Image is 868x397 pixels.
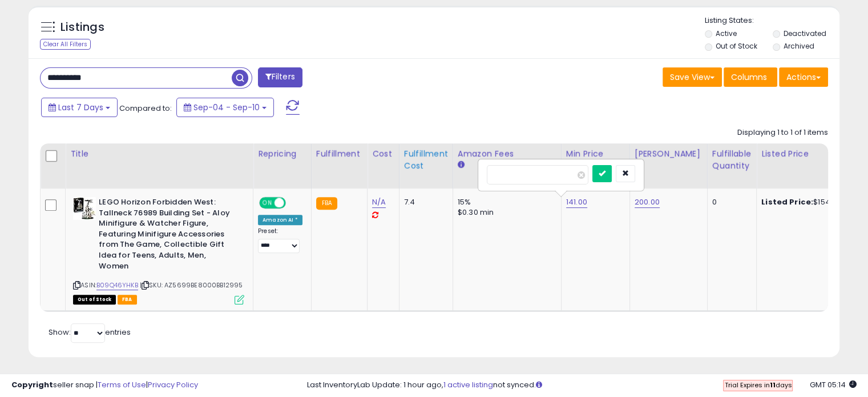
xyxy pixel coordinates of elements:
span: Show: entries [49,327,131,338]
div: Fulfillment Cost [404,148,448,172]
div: seller snap | | [11,380,198,391]
div: Cost [372,148,394,160]
a: 1 active listing [443,379,493,390]
div: $154.95 [761,197,856,207]
button: Save View [663,67,722,87]
div: Repricing [258,148,306,160]
div: 15% [458,197,552,207]
div: 7.4 [404,197,444,207]
div: Preset: [258,227,302,253]
small: Amazon Fees. [458,160,465,170]
div: 0 [712,197,748,207]
div: Listed Price [761,148,860,160]
span: FBA [118,295,137,304]
span: | SKU: AZ5699BE8000BB12995 [140,280,243,290]
button: Actions [779,67,828,87]
div: Last InventoryLab Update: 1 hour ago, not synced. [307,380,857,391]
div: ASIN: [73,197,244,303]
span: All listings that are currently out of stock and unavailable for purchase on Amazon [73,295,116,304]
a: N/A [372,197,386,208]
div: $0.30 min [458,207,552,218]
h5: Listings [60,19,104,35]
a: Privacy Policy [148,379,198,390]
b: Listed Price: [761,197,813,207]
button: Columns [724,67,777,87]
button: Sep-04 - Sep-10 [176,98,274,117]
img: 51XDNFHt90L._SL40_.jpg [73,197,96,220]
span: ON [260,198,274,208]
b: 11 [769,380,775,390]
div: Clear All Filters [40,39,91,50]
div: Displaying 1 to 1 of 1 items [737,127,828,138]
span: Last 7 Days [58,102,103,113]
div: Fulfillable Quantity [712,148,752,172]
a: B09Q46YHKB [96,280,138,290]
b: LEGO Horizon Forbidden West: Tallneck 76989 Building Set - Aloy Minifigure & Watcher Figure, Feat... [99,197,237,274]
small: FBA [316,197,337,210]
label: Out of Stock [716,41,757,51]
a: Terms of Use [98,379,146,390]
span: Sep-04 - Sep-10 [193,102,260,113]
span: Compared to: [119,103,172,114]
a: 200.00 [635,197,660,208]
a: 141.00 [566,197,587,208]
div: Title [70,148,248,160]
button: Last 7 Days [41,98,118,117]
div: Amazon AI * [258,215,302,225]
div: Fulfillment [316,148,362,160]
label: Deactivated [783,29,826,38]
div: Amazon Fees [458,148,556,160]
div: [PERSON_NAME] [635,148,703,160]
strong: Copyright [11,379,53,390]
span: Trial Expires in days [724,380,792,390]
span: Columns [731,71,767,83]
span: 2025-09-18 05:14 GMT [810,379,857,390]
div: Min Price [566,148,625,160]
button: Filters [258,67,302,87]
p: Listing States: [705,15,839,26]
label: Archived [783,41,814,51]
label: Active [716,29,737,38]
span: OFF [284,198,302,208]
